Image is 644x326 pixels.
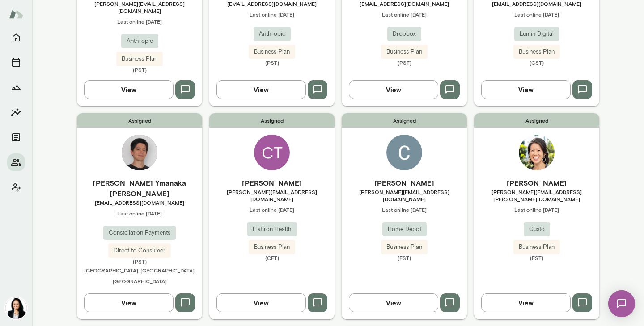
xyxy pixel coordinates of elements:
span: Business Plan [116,54,163,63]
button: Growth Plan [7,78,25,96]
img: Mateus Ymanaka Barretto [122,135,157,170]
span: [PERSON_NAME][EMAIL_ADDRESS][DOMAIN_NAME] [342,188,467,202]
span: Assigned [77,113,202,128]
span: Business Plan [249,243,295,252]
span: (CET) [209,254,335,261]
span: Last online [DATE] [342,206,467,213]
span: Business Plan [381,47,428,56]
span: Last online [DATE] [209,206,335,213]
button: View [216,80,306,99]
span: Last online [DATE] [474,206,599,213]
span: (PST) [77,66,202,73]
span: (PST) [209,59,335,66]
span: Last online [DATE] [474,11,599,18]
span: Gusto [524,225,550,234]
button: Documents [7,128,25,146]
span: (PST) [77,258,202,265]
span: (CST) [474,59,599,66]
button: Sessions [7,54,25,71]
button: Insights [7,103,25,121]
span: Anthropic [254,29,291,38]
button: View [349,80,438,99]
img: Amanda Lin [519,135,555,170]
span: Lumin Digital [514,29,559,38]
button: View [481,293,571,312]
span: Assigned [474,113,599,128]
button: Home [7,29,25,46]
span: Business Plan [513,243,560,252]
span: Business Plan [381,243,428,252]
img: Mento [9,6,23,23]
span: Dropbox [387,29,421,38]
span: (PST) [342,59,467,66]
span: Assigned [209,113,335,128]
h6: [PERSON_NAME] Ymanaka [PERSON_NAME] [77,177,202,199]
button: View [349,293,438,312]
span: Last online [DATE] [77,210,202,217]
h6: [PERSON_NAME] [209,177,335,188]
span: Last online [DATE] [209,11,335,18]
span: Constellation Payments [103,228,176,237]
span: Home Depot [382,225,427,234]
div: CT [254,135,290,170]
span: Flatiron Health [247,225,297,234]
button: Members [7,153,25,171]
button: View [84,293,174,312]
span: Last online [DATE] [342,11,467,18]
button: View [481,80,571,99]
span: [EMAIL_ADDRESS][DOMAIN_NAME] [77,199,202,206]
h6: [PERSON_NAME] [474,177,599,188]
button: View [84,80,174,99]
h6: [PERSON_NAME] [342,177,467,188]
span: Anthropic [121,37,158,45]
button: Client app [7,178,25,196]
img: Cecil Payne [386,135,422,170]
span: (EST) [474,254,599,261]
span: Business Plan [249,47,295,56]
span: [GEOGRAPHIC_DATA], [GEOGRAPHIC_DATA], [GEOGRAPHIC_DATA] [84,267,195,284]
img: Monica Aggarwal [5,297,27,319]
span: [PERSON_NAME][EMAIL_ADDRESS][DOMAIN_NAME] [209,188,335,202]
span: Direct to Consumer [108,246,171,255]
span: (EST) [342,254,467,261]
span: Last online [DATE] [77,18,202,25]
button: View [216,293,306,312]
span: Business Plan [513,47,560,56]
span: Assigned [342,113,467,128]
span: [PERSON_NAME][EMAIL_ADDRESS][PERSON_NAME][DOMAIN_NAME] [474,188,599,202]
